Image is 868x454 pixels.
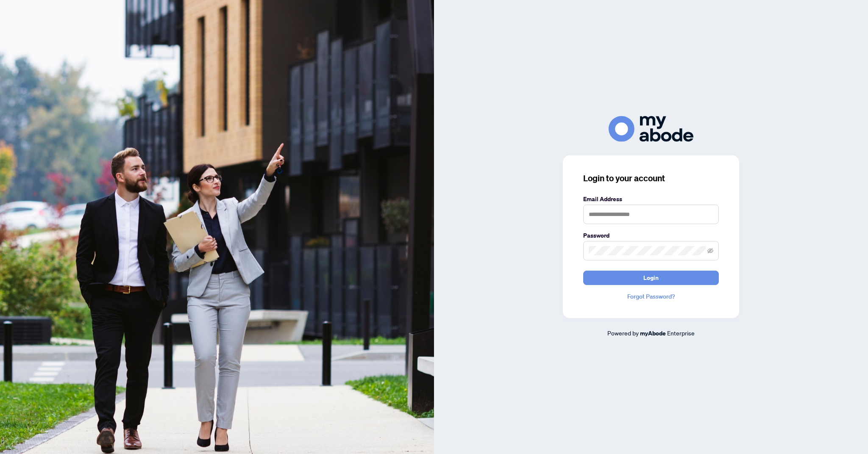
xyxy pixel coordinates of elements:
[607,329,639,337] span: Powered by
[643,271,659,285] span: Login
[707,248,713,254] span: eye-invisible
[609,116,693,142] img: ma-logo
[667,329,695,337] span: Enterprise
[583,231,719,240] label: Password
[640,329,666,338] a: myAbode
[583,292,719,301] a: Forgot Password?
[583,172,719,184] h3: Login to your account
[583,194,719,204] label: Email Address
[583,271,719,285] button: Login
